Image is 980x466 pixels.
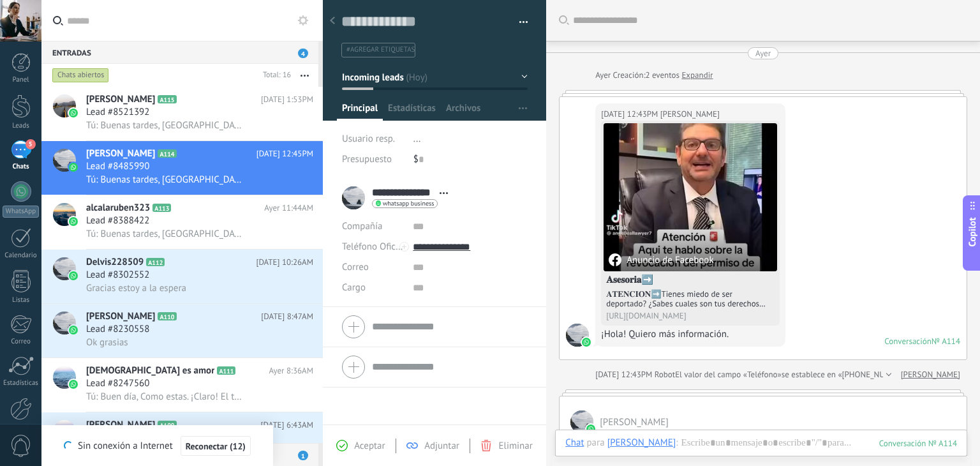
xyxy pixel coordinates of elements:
[41,141,323,195] a: avataricon[PERSON_NAME]A114[DATE] 12:45PMLead #8485990Tú: Buenas tardes, [GEOGRAPHIC_DATA] estas....
[261,310,313,323] span: [DATE] 8:47AM
[181,436,251,456] button: Reconectar (12)
[261,93,313,106] span: [DATE] 1:53PM
[570,410,593,433] span: Jose Villarroel
[388,102,436,121] span: Estadísticas
[413,149,528,170] div: $
[346,45,415,54] span: #agregar etiquetas
[601,108,660,121] div: [DATE] 12:43PM
[269,365,313,377] span: Ayer 8:36AM
[41,250,323,303] a: avatariconDelvis228509A112[DATE] 10:26AMLead #8302552Gracias estoy a la espera
[498,440,532,452] span: Eliminar
[660,108,720,121] span: Jose Villarroel
[600,416,669,428] span: Jose Villarroel
[3,76,40,84] div: Panel
[342,283,366,292] span: Cargo
[681,69,713,82] a: Expandir
[3,122,40,130] div: Leads
[86,323,149,336] span: Lead #8230558
[424,440,459,452] span: Adjuntar
[86,365,214,377] span: [DEMOGRAPHIC_DATA] es amor
[601,328,780,341] div: ¡Hola! Quiero más información.
[342,102,378,121] span: Principal
[41,87,323,140] a: avataricon[PERSON_NAME]A115[DATE] 1:53PMLead #8521392Tú: Buenas tardes, [GEOGRAPHIC_DATA] estas. ...
[86,391,243,403] span: Tú: Buen día, Como estas. ¡Claro! El transcurso de la [DATE] el el Abogado se comunicara contigo ...
[86,119,243,132] span: Tú: Buenas tardes, [GEOGRAPHIC_DATA] estas. En un momento el Abogado se comunicara contigo para d...
[676,437,678,449] span: :
[86,106,149,119] span: Lead #8521392
[69,326,78,334] img: icon
[152,204,171,212] span: A113
[158,149,176,158] span: A114
[606,311,775,320] div: [URL][DOMAIN_NAME]
[3,338,40,346] div: Correo
[3,252,40,260] div: Calendario
[298,451,308,460] span: 1
[3,296,40,304] div: Listas
[342,149,404,170] div: Presupuesto
[41,195,323,249] a: avatariconalcalaruben323A113Ayer 11:44AMLead #8388422Tú: Buenas tardes, [GEOGRAPHIC_DATA] estas. ...
[675,368,782,381] span: El valor del campo «Teléfono»
[342,216,403,237] div: Compañía
[86,310,155,323] span: [PERSON_NAME]
[298,49,308,58] span: 4
[595,368,654,381] div: [DATE] 12:43PM
[606,274,775,287] h4: 𝐀𝐬𝐞𝐬𝐨𝐫𝐢𝐚➡️
[86,269,149,282] span: Lead #8302552
[86,228,243,240] span: Tú: Buenas tardes, [GEOGRAPHIC_DATA] estas. En un momento el Abogado se comunicara contigo para d...
[41,304,323,357] a: avataricon[PERSON_NAME]A110[DATE] 8:47AMLead #8230558Ok grasias
[3,206,39,218] div: WhatsApp
[342,153,392,165] span: Presupuesto
[609,253,713,266] div: Anuncio de Facebook
[413,133,421,145] span: ...
[158,95,176,103] span: A115
[655,369,675,380] span: Robot
[86,174,243,186] span: Tú: Buenas tardes, [GEOGRAPHIC_DATA] estas. En un momento el Abogado se comunicara contigo para d...
[582,338,591,347] img: waba.svg
[755,47,771,59] div: Ayer
[342,278,403,298] div: Cargo
[901,368,960,381] a: [PERSON_NAME]
[606,289,775,308] div: 𝐀𝐓𝐄𝐍𝐂𝐈𝐎𝐍➡️Tienes miedo de ser deportado? ¿Sabes cuales son tus derechos como inmigrante? Permiso ...
[595,69,713,82] div: Creación:
[258,69,291,82] div: Total: 16
[86,160,149,173] span: Lead #8485990
[264,202,313,214] span: Ayer 11:44AM
[186,442,246,451] span: Reconectar (12)
[342,133,395,145] span: Usuario resp.
[69,163,78,172] img: icon
[86,256,144,269] span: Delvis228509
[86,336,128,349] span: Ok grasias
[607,437,676,448] div: Jose Villarroel
[966,218,979,247] span: Copilot
[261,419,313,432] span: [DATE] 6:43AM
[86,419,155,432] span: [PERSON_NAME]
[69,271,78,280] img: icon
[256,147,313,160] span: [DATE] 12:45PM
[645,69,679,82] span: 2 eventos
[26,139,36,149] span: 5
[354,440,385,452] span: Aceptar
[342,261,369,273] span: Correo
[146,258,165,266] span: A112
[256,256,313,269] span: [DATE] 10:26AM
[86,202,150,214] span: alcalaruben323
[3,163,40,171] div: Chats
[342,257,369,278] button: Correo
[342,129,404,149] div: Usuario resp.
[158,421,176,429] span: A109
[604,123,777,323] a: Anuncio de Facebook𝐀𝐬𝐞𝐬𝐨𝐫𝐢𝐚➡️𝐀𝐓𝐄𝐍𝐂𝐈𝐎𝐍➡️Tienes miedo de ser deportado? ¿Sabes cuales son tus derec...
[586,425,595,433] img: waba.svg
[587,437,605,449] span: para
[52,68,109,83] div: Chats abiertos
[782,368,912,381] span: se establece en «[PHONE_NUMBER]»
[566,324,589,347] span: Jose Villarroel
[595,69,612,82] div: Ayer
[342,241,408,253] span: Teléfono Oficina
[3,379,40,387] div: Estadísticas
[879,438,957,449] div: 114
[86,214,149,227] span: Lead #8388422
[41,41,318,64] div: Entradas
[884,336,932,347] div: Conversación
[932,336,960,347] div: № A114
[86,93,155,106] span: [PERSON_NAME]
